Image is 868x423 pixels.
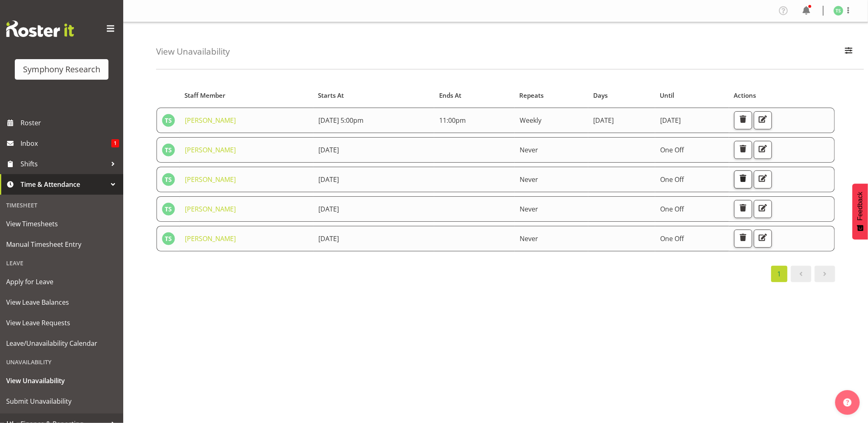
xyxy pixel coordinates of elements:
img: tanya-stebbing1954.jpg [162,143,175,156]
span: Shifts [21,158,107,170]
span: [DATE] [318,175,339,184]
button: Edit Unavailability [754,200,772,218]
span: Days [593,91,608,100]
span: Time & Attendance [21,178,107,191]
img: tanya-stebbing1954.jpg [833,6,843,16]
div: Unavailability [2,354,121,370]
span: Staff Member [184,91,226,100]
button: Edit Unavailability [754,111,772,129]
a: [PERSON_NAME] [185,205,236,214]
img: tanya-stebbing1954.jpg [162,114,175,127]
span: Actions [734,91,756,100]
span: [DATE] [593,116,614,125]
span: Never [520,234,538,243]
a: [PERSON_NAME] [185,175,236,184]
span: Submit Unavailability [6,395,117,407]
span: View Unavailability [6,375,117,387]
span: [DATE] [318,205,339,214]
span: Ends At [439,91,461,100]
span: Roster [21,117,119,129]
img: help-xxl-2.png [843,398,852,407]
a: [PERSON_NAME] [185,234,236,243]
span: Feedback [856,192,864,221]
span: 11:00pm [439,116,466,125]
span: One Off [660,145,684,154]
span: Starts At [318,91,344,100]
span: One Off [660,234,684,243]
a: [PERSON_NAME] [185,116,236,125]
span: Apply for Leave [6,276,117,288]
span: Until [660,91,674,100]
span: Never [520,205,538,214]
span: Inbox [21,137,111,149]
button: Edit Unavailability [754,170,772,189]
button: Delete Unavailability [734,141,752,159]
button: Filter Employees [840,43,857,61]
a: Leave/Unavailability Calendar [2,333,121,354]
img: tanya-stebbing1954.jpg [162,202,175,216]
button: Edit Unavailability [754,230,772,248]
a: View Leave Balances [2,292,121,313]
a: View Timesheets [2,214,121,234]
span: One Off [660,175,684,184]
button: Delete Unavailability [734,230,752,248]
span: Leave/Unavailability Calendar [6,337,117,349]
button: Delete Unavailability [734,170,752,189]
span: View Leave Requests [6,317,117,329]
a: View Leave Requests [2,313,121,333]
a: Manual Timesheet Entry [2,234,121,255]
img: Rosterit website logo [6,21,74,37]
div: Leave [2,255,121,271]
span: [DATE] [318,145,339,154]
button: Feedback - Show survey [852,184,868,239]
span: Weekly [520,116,541,125]
a: [PERSON_NAME] [185,145,236,154]
div: Timesheet [2,197,121,214]
span: 1 [111,139,119,147]
span: View Timesheets [6,218,117,230]
a: Submit Unavailability [2,391,121,412]
span: View Leave Balances [6,296,117,308]
img: tanya-stebbing1954.jpg [162,232,175,245]
span: [DATE] [660,116,681,125]
span: Manual Timesheet Entry [6,238,117,251]
img: tanya-stebbing1954.jpg [162,173,175,186]
span: Never [520,175,538,184]
button: Edit Unavailability [754,141,772,159]
h4: View Unavailability [156,47,230,56]
span: One Off [660,205,684,214]
a: Apply for Leave [2,271,121,292]
span: [DATE] 5:00pm [318,116,364,125]
button: Delete Unavailability [734,111,752,129]
span: Repeats [519,91,543,100]
a: View Unavailability [2,370,121,391]
span: Never [520,145,538,154]
button: Delete Unavailability [734,200,752,218]
div: Symphony Research [23,63,100,76]
span: [DATE] [318,234,339,243]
